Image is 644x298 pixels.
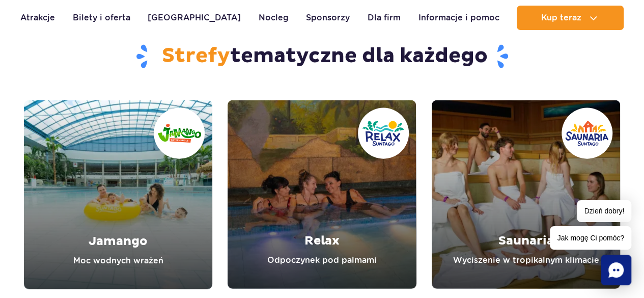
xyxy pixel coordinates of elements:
a: [GEOGRAPHIC_DATA] [148,6,241,30]
a: Atrakcje [20,6,55,30]
button: Kup teraz [517,6,624,30]
span: Kup teraz [541,13,581,22]
a: Relax [228,100,416,289]
a: Bilety i oferta [73,6,130,30]
span: Dzień dobry! [577,200,631,222]
span: Strefy [162,43,230,69]
a: Informacje i pomoc [418,6,499,30]
a: Nocleg [259,6,289,30]
a: Dla firm [368,6,401,30]
h2: tematyczne dla każdego [24,43,620,70]
span: Jak mogę Ci pomóc? [550,226,631,250]
a: Saunaria [432,100,620,289]
a: Jamango [24,100,212,289]
div: Chat [601,255,631,285]
a: Sponsorzy [306,6,350,30]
